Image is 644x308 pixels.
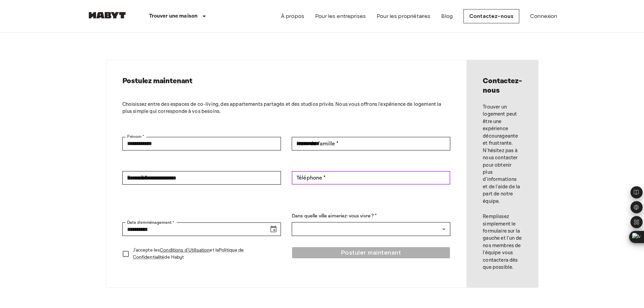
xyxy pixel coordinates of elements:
[160,247,210,253] a: Conditions d'Utilisation
[149,12,198,20] p: Trouver une maison
[133,247,276,261] p: J'accepte les et la de Habyt
[530,12,557,20] a: Connexion
[122,101,451,115] p: Choisissez entre des espaces de co-living, des appartements partagés et des studios privés. Nous ...
[122,76,451,86] h2: Postulez maintenant
[127,219,174,226] label: Date d'emménagement
[483,103,522,205] p: Trouver un logement peut être une expérience décourageante et frustrante. N'hésitez pas à nous co...
[483,76,522,95] h2: Contactez-nous
[483,213,522,271] p: Remplissez simplement le formulaire sur la gauche et l'un de nos membres de l'équipe vous contact...
[127,134,144,140] label: Prénom *
[87,12,127,19] img: Habyt
[377,12,430,20] a: Pour les propriétaires
[441,12,453,20] a: Blog
[281,12,304,20] a: À propos
[463,9,519,23] a: Contactez-nous
[315,12,366,20] a: Pour les entreprises
[267,222,280,236] button: Choose date, selected date is Sep 17, 2025
[292,213,450,220] label: Dans quelle ville aimeriez-vous vivre ? *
